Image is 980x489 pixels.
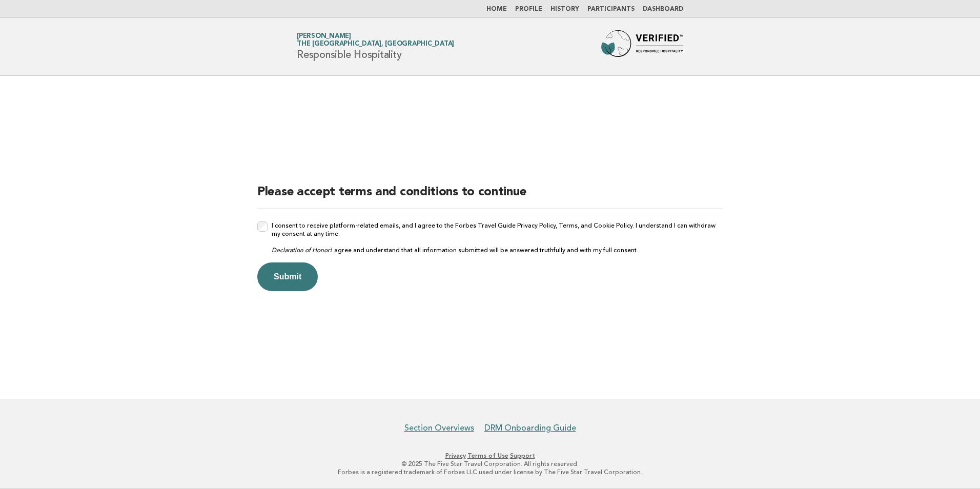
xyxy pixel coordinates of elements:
a: Profile [515,6,542,12]
a: Dashboard [643,6,683,12]
a: Support [510,452,535,459]
a: Section Overviews [404,423,474,433]
p: · · [176,452,804,460]
a: History [550,6,579,12]
a: Terms of Use [467,452,508,459]
p: Forbes is a registered trademark of Forbes LLC used under license by The Five Star Travel Corpora... [176,468,804,476]
button: Submit [257,262,318,291]
a: Home [486,6,507,12]
p: © 2025 The Five Star Travel Corporation. All rights reserved. [176,460,804,468]
a: Participants [587,6,635,12]
a: DRM Onboarding Guide [484,423,576,433]
a: Privacy [445,452,466,459]
img: Forbes Travel Guide [601,30,683,63]
span: The [GEOGRAPHIC_DATA], [GEOGRAPHIC_DATA] [297,41,454,48]
h2: Please accept terms and conditions to continue [257,184,723,209]
a: [PERSON_NAME]The [GEOGRAPHIC_DATA], [GEOGRAPHIC_DATA] [297,33,454,47]
label: I consent to receive platform-related emails, and I agree to the Forbes Travel Guide Privacy Poli... [272,221,723,254]
h1: Responsible Hospitality [297,33,454,60]
em: Declaration of Honor: [272,247,331,254]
